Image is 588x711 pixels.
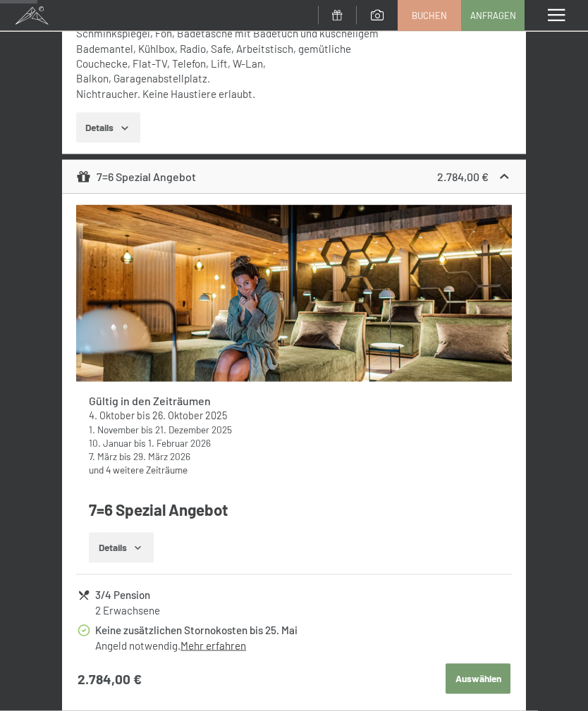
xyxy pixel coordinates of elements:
span: Anfragen [470,9,516,22]
div: bis [89,423,498,436]
time: 07.03.2026 [89,450,117,462]
button: Details [76,113,140,144]
div: 7=6 Spezial Angebot2.784,00 € [62,160,526,194]
div: bis [89,436,498,450]
time: 10.01.2026 [89,437,132,449]
time: 29.03.2026 [133,450,190,462]
button: Details [89,533,153,564]
time: 01.02.2026 [148,437,211,449]
h4: 7=6 Spezial Angebot [89,499,512,521]
div: Keine zusätzlichen Stornokosten bis 25. Mai [95,622,510,638]
span: Buchen [412,9,447,22]
a: Anfragen [462,1,524,30]
time: 04.10.2025 [89,409,135,421]
time: 21.12.2025 [155,423,232,435]
img: mss_renderimg.php [76,205,513,381]
a: und 4 weitere Zeiträume [89,464,188,476]
strong: 2.784,00 € [78,670,142,689]
div: Angeld notwendig. [95,638,510,653]
time: 01.11.2025 [89,423,139,435]
div: 7=6 Spezial Angebot [76,168,196,185]
strong: 2.784,00 € [437,170,489,183]
a: Buchen [398,1,460,30]
strong: Gültig in den Zeiträumen [89,394,211,407]
a: Mehr erfahren [180,639,246,652]
button: Auswählen [446,664,510,695]
div: 2 Erwachsene [95,603,510,618]
div: bis [89,450,498,463]
time: 26.10.2025 [152,409,227,421]
div: 3/4 Pension [95,587,510,603]
div: bis [89,409,498,423]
